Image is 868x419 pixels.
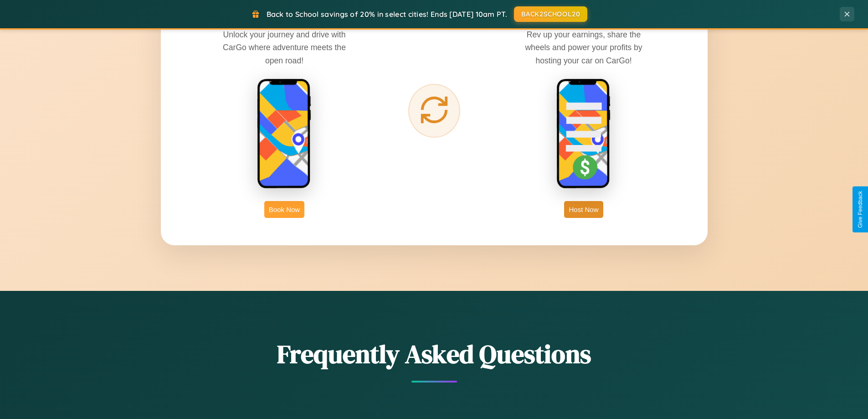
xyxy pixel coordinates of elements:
[556,78,611,190] img: host phone
[161,336,708,372] h2: Frequently Asked Questions
[564,201,603,218] button: Host Now
[515,28,652,67] p: Rev up your earnings, share the wheels and power your profits by hosting your car on CarGo!
[267,10,507,19] span: Back to School savings of 20% in select cities! Ends [DATE] 10am PT.
[857,191,863,228] div: Give Feedback
[264,201,304,218] button: Book Now
[216,28,353,67] p: Unlock your journey and drive with CarGo where adventure meets the open road!
[257,78,312,190] img: rent phone
[514,6,587,22] button: BACK2SCHOOL20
